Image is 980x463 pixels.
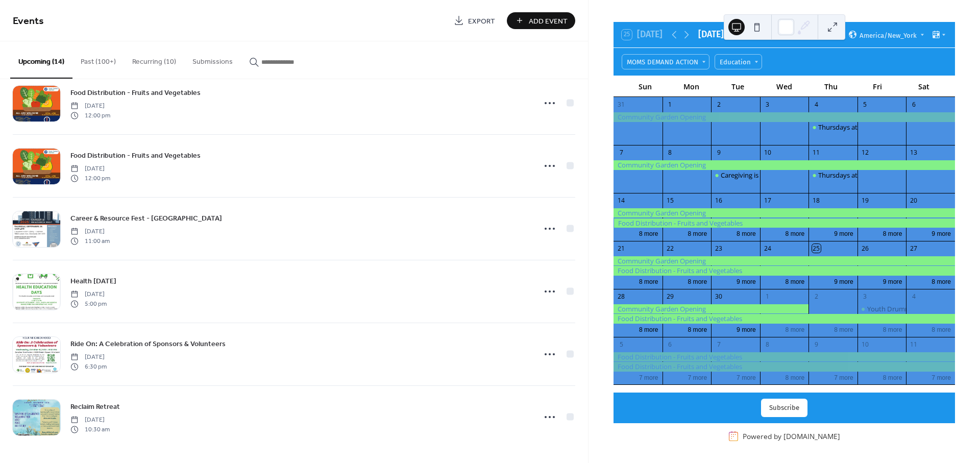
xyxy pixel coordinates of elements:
span: 5:00 pm [70,299,107,308]
a: Food Distribution - Fruits and Vegetables [70,150,201,161]
div: 15 [666,196,674,205]
button: 8 more [635,228,663,238]
div: 29 [666,292,674,301]
span: Export [468,16,495,27]
div: 2 [715,101,723,109]
div: Community Garden Opening [614,160,955,169]
span: Add Event [529,16,568,27]
div: 11 [910,340,918,349]
div: Mon [668,76,715,97]
div: 13 [910,149,918,157]
div: Caregiving is a Work of Heart [711,170,760,180]
div: 3 [861,292,869,301]
span: [DATE] [70,164,110,174]
div: 21 [617,244,626,253]
button: 8 more [879,372,906,382]
button: Past (100+) [72,41,124,78]
a: Export [446,12,503,29]
div: [DATE] [698,28,724,41]
span: Reclaim Retreat [70,402,120,412]
button: 8 more [683,324,711,334]
span: Career & Resource Fest - [GEOGRAPHIC_DATA] [70,213,222,224]
button: 9 more [879,276,906,286]
div: Youth Drumming Program [867,304,948,313]
div: 7 [617,149,626,157]
span: 12:00 pm [70,111,110,120]
div: 17 [763,196,772,205]
span: Food Distribution - Fruits and Vegetables [70,151,201,161]
a: Reclaim Retreat [70,401,120,412]
div: Community Garden Opening [614,208,955,217]
span: [DATE] [70,102,110,111]
div: 19 [861,196,869,205]
div: 27 [910,244,918,253]
button: 8 more [635,276,663,286]
button: 9 more [927,228,955,238]
a: Ride On: A Celebration of Sponsors & Volunteers [70,338,226,350]
div: 5 [861,101,869,109]
span: 11:00 am [70,236,110,246]
div: Thursdays at [GEOGRAPHIC_DATA] [818,123,925,132]
div: 8 [763,340,772,349]
button: 7 more [927,372,955,382]
a: [DOMAIN_NAME] [783,431,840,441]
div: Community Garden Opening [614,112,955,121]
div: 5 [617,340,626,349]
button: 9 more [830,276,857,286]
button: 8 more [927,324,955,334]
div: 6 [666,340,674,349]
span: America/New_York [860,32,917,38]
div: Sat [900,76,947,97]
a: Health [DATE] [70,275,116,287]
button: 8 more [732,228,760,238]
div: Community Garden Opening [614,256,955,265]
div: 10 [763,149,772,157]
button: 9 more [732,324,760,334]
div: 24 [763,244,772,253]
div: Food Distribution - Fruits and Vegetables [614,218,955,228]
span: 10:30 am [70,425,110,434]
button: Upcoming (14) [10,41,72,79]
div: 30 [715,292,723,301]
div: Food Distribution - Fruits and Vegetables [614,266,955,275]
div: 2 [812,292,821,301]
span: Food Distribution - Fruits and Vegetables [70,88,201,99]
span: Health [DATE] [70,276,116,287]
button: 7 more [635,372,663,382]
div: 9 [715,149,723,157]
div: 11 [812,149,821,157]
span: 6:30 pm [70,362,107,371]
div: 18 [812,196,821,205]
div: 8 [666,149,674,157]
button: 8 more [781,276,809,286]
button: 8 more [781,372,809,382]
div: Fri [854,76,900,97]
button: 8 more [635,324,663,334]
div: 20 [910,196,918,205]
button: Recurring (10) [124,41,184,78]
button: Subscribe [761,399,807,417]
div: 23 [715,244,723,253]
div: 6 [910,101,918,109]
div: 12 [861,149,869,157]
button: Add Event [507,12,575,29]
div: 14 [617,196,626,205]
span: [DATE] [70,290,107,299]
div: 10 [861,340,869,349]
div: Community Garden Opening [614,304,808,313]
button: 8 more [683,228,711,238]
div: 1 [666,101,674,109]
div: 4 [910,292,918,301]
button: Submissions [184,41,241,78]
div: 16 [715,196,723,205]
a: Career & Resource Fest - [GEOGRAPHIC_DATA] [70,212,222,224]
button: 8 more [830,324,857,334]
div: 26 [861,244,869,253]
span: [DATE] [70,227,110,236]
div: Thursdays at [GEOGRAPHIC_DATA] [818,170,925,180]
button: 9 more [732,276,760,286]
span: [DATE] [70,353,107,362]
div: 7 [715,340,723,349]
div: 4 [812,101,821,109]
button: 8 more [927,276,955,286]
